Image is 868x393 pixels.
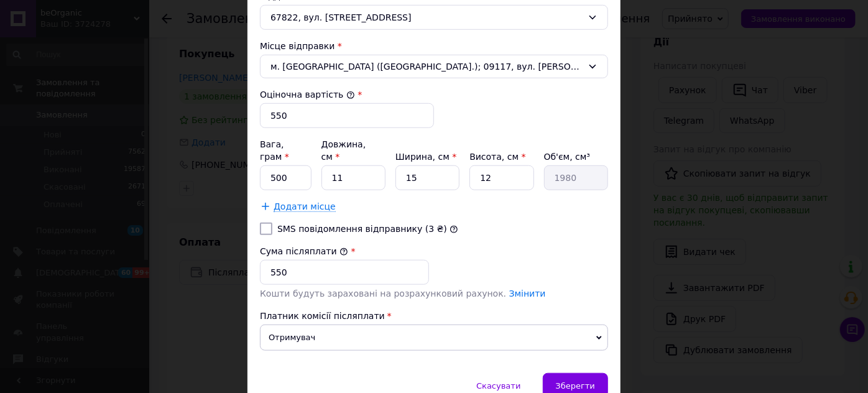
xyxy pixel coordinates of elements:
label: Вага, грам [260,139,289,162]
div: Місце відправки [260,40,608,52]
label: Сума післяплати [260,246,348,256]
span: Кошти будуть зараховані на розрахунковий рахунок. [260,289,546,298]
span: м. [GEOGRAPHIC_DATA] ([GEOGRAPHIC_DATA].); 09117, вул. [PERSON_NAME][STREET_ADDRESS] [270,60,583,73]
span: Скасувати [476,381,520,391]
div: 67822, вул. [STREET_ADDRESS] [260,5,608,30]
span: Платник комісії післяплати [260,311,385,321]
div: Об'єм, см³ [544,150,608,163]
span: Зберегти [556,381,595,391]
label: Довжина, см [321,139,366,162]
span: Отримувач [260,325,608,351]
label: SMS повідомлення відправнику (3 ₴) [277,224,447,234]
label: Оціночна вартість [260,90,355,99]
span: Додати місце [274,201,336,212]
a: Змінити [509,289,546,298]
label: Ширина, см [395,152,456,162]
label: Висота, см [469,152,525,162]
